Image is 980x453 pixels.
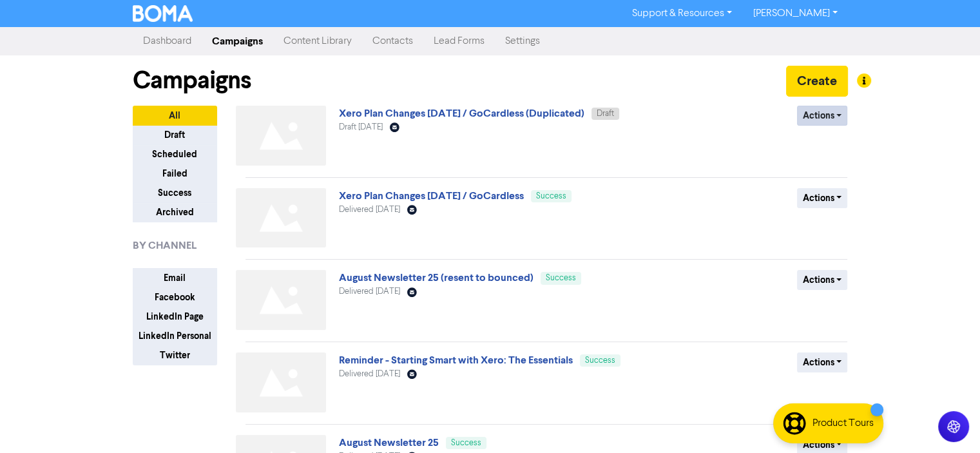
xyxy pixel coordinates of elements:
span: Draft [DATE] [339,123,383,131]
span: Success [536,192,566,200]
a: August Newsletter 25 [339,436,439,449]
button: Email [133,268,217,288]
span: Success [451,439,481,447]
button: Actions [797,188,848,208]
a: Xero Plan Changes [DATE] / GoCardless [339,189,524,202]
a: Settings [495,28,550,54]
h1: Campaigns [133,66,251,95]
img: Not found [236,270,326,330]
button: Actions [797,106,848,126]
button: Actions [797,352,848,372]
a: Campaigns [202,28,273,54]
a: Contacts [362,28,423,54]
span: BY CHANNEL [133,238,197,253]
a: Reminder - Starting Smart with Xero: The Essentials [339,354,573,367]
span: Draft [597,110,614,118]
button: Twitter [133,345,217,365]
img: Not found [236,352,326,412]
a: Content Library [273,28,362,54]
a: Xero Plan Changes [DATE] / GoCardless (Duplicated) [339,107,584,120]
button: Actions [797,270,848,290]
a: Dashboard [133,28,202,54]
img: BOMA Logo [133,5,193,22]
span: Success [585,356,615,365]
button: Success [133,183,217,203]
iframe: Chat Widget [916,391,980,453]
a: Lead Forms [423,28,495,54]
button: All [133,106,217,126]
button: Scheduled [133,144,217,164]
button: Create [786,66,848,97]
span: Delivered [DATE] [339,287,400,296]
img: Not found [236,106,326,166]
button: Facebook [133,287,217,307]
span: Delivered [DATE] [339,370,400,378]
button: Draft [133,125,217,145]
span: Success [546,274,576,282]
a: [PERSON_NAME] [742,3,847,24]
span: Delivered [DATE] [339,206,400,214]
button: Failed [133,164,217,184]
img: Not found [236,188,326,248]
button: Archived [133,202,217,222]
button: LinkedIn Page [133,307,217,327]
a: Support & Resources [622,3,742,24]
a: August Newsletter 25 (resent to bounced) [339,271,533,284]
button: LinkedIn Personal [133,326,217,346]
